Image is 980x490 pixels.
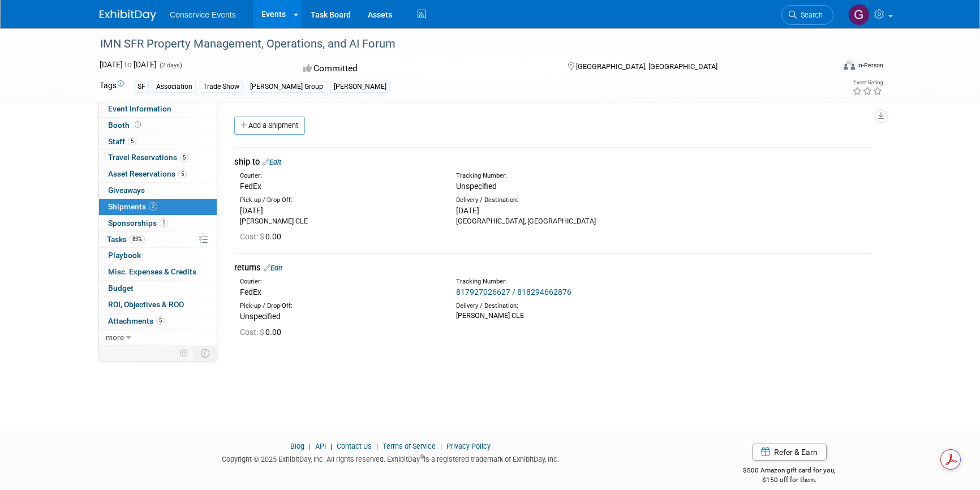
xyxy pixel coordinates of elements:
[170,10,236,19] span: Conservice Events
[99,150,217,166] a: Travel Reservations5
[106,333,124,342] span: more
[99,216,217,231] a: Sponsorships1
[330,81,390,93] div: [PERSON_NAME]
[240,328,265,337] span: Cost: $
[752,444,827,461] a: Refer & Earn
[108,202,157,211] span: Shipments
[99,281,217,296] a: Budget
[456,182,497,191] span: Unspecified
[108,283,134,293] span: Budget
[234,156,872,168] div: ship to
[456,196,655,205] div: Delivery / Destination:
[437,442,445,450] span: |
[99,232,217,248] a: Tasks83%
[576,62,717,71] span: [GEOGRAPHIC_DATA], [GEOGRAPHIC_DATA]
[108,169,187,178] span: Asset Reservations
[99,264,217,280] a: Misc. Expenses & Credits
[315,442,326,450] a: API
[240,286,439,298] div: FedEx
[456,216,655,226] div: [GEOGRAPHIC_DATA], [GEOGRAPHIC_DATA]
[108,251,141,260] span: Playbook
[337,442,372,450] a: Contact Us
[446,442,491,450] a: Privacy Policy
[848,4,870,25] img: Gayle Reese
[153,81,196,93] div: Association
[134,81,149,93] div: SF
[108,121,143,130] span: Booth
[240,232,286,241] span: 0.00
[99,199,217,215] a: Shipments2
[767,59,883,76] div: Event Format
[456,277,710,286] div: Tracking Number:
[240,180,439,192] div: FedEx
[178,170,187,178] span: 5
[456,302,655,311] div: Delivery / Destination:
[194,346,217,360] td: Toggle Event Tabs
[100,80,124,93] td: Tags
[456,205,655,216] div: [DATE]
[306,442,313,450] span: |
[174,346,194,360] td: Personalize Event Tab Strip
[240,196,439,205] div: Pick-up / Drop-Off:
[99,313,217,329] a: Attachments5
[108,218,168,227] span: Sponsorships
[100,452,681,465] div: Copyright © 2025 ExhibitDay, Inc. All rights reserved. ExhibitDay is a registered trademark of Ex...
[99,134,217,150] a: Staff5
[100,10,156,21] img: ExhibitDay
[123,60,134,69] span: to
[149,202,157,210] span: 2
[96,34,816,54] div: IMN SFR Property Management, Operations, and AI Forum
[158,62,182,69] span: (2 days)
[698,458,881,484] div: $500 Amazon gift card for you,
[99,297,217,313] a: ROI, Objectives & ROO
[456,287,571,296] a: 817927026627 / 818294662876
[99,248,217,264] a: Playbook
[852,80,883,85] div: Event Rating
[108,316,165,325] span: Attachments
[99,183,217,199] a: Giveaways
[180,153,188,162] span: 5
[240,216,439,226] div: [PERSON_NAME] CLE
[99,166,217,182] a: Asset Reservations5
[240,171,439,180] div: Courier:
[247,81,326,93] div: [PERSON_NAME] Group
[382,442,436,450] a: Terms of Service
[99,118,217,134] a: Booth
[132,121,143,129] span: Booth not reserved yet
[99,101,217,117] a: Event Information
[264,264,282,272] a: Edit
[108,137,136,146] span: Staff
[99,330,217,346] a: more
[456,171,710,180] div: Tracking Number:
[108,153,188,162] span: Travel Reservations
[698,475,881,485] div: $150 off for them.
[107,235,145,244] span: Tasks
[844,61,855,70] img: Format-Inperson.png
[108,104,171,113] span: Event Information
[240,312,281,321] span: Unspecified
[108,186,145,195] span: Giveaways
[108,300,184,309] span: ROI, Objectives & ROO
[240,328,286,337] span: 0.00
[240,277,439,286] div: Courier:
[240,205,439,216] div: [DATE]
[234,262,872,274] div: returns
[797,11,823,19] span: Search
[781,5,833,25] a: Search
[234,117,305,135] a: Add a Shipment
[263,158,281,166] a: Edit
[373,442,381,450] span: |
[328,442,335,450] span: |
[420,454,424,460] sup: ®
[857,61,883,70] div: In-Person
[160,218,168,227] span: 1
[300,59,550,79] div: Committed
[128,137,136,145] span: 5
[240,302,439,311] div: Pick-up / Drop-Off:
[108,267,196,276] span: Misc. Expenses & Credits
[130,235,145,243] span: 83%
[100,60,157,69] span: [DATE] [DATE]
[240,232,265,241] span: Cost: $
[200,81,243,93] div: Trade Show
[156,316,165,325] span: 5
